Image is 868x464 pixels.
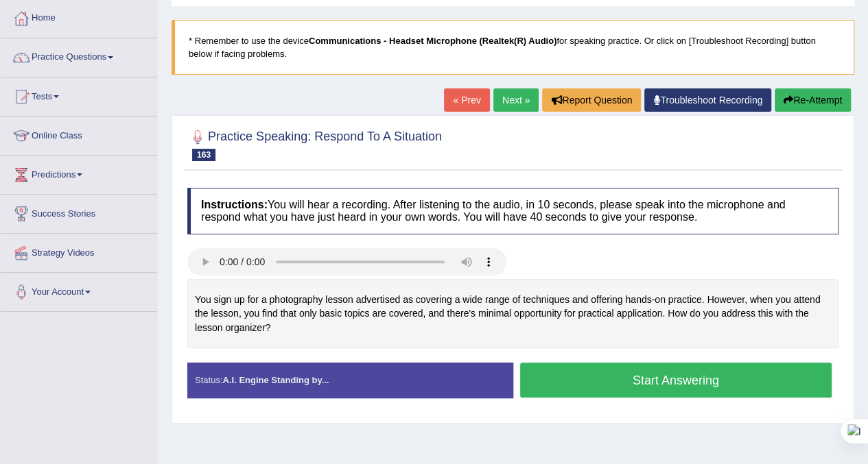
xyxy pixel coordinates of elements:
[1,156,157,190] a: Predictions
[775,88,851,112] button: Re-Attempt
[520,363,832,398] button: Start Answering
[1,234,157,268] a: Strategy Videos
[201,199,268,210] b: Instructions:
[192,149,215,161] span: 163
[644,88,771,112] a: Troubleshoot Recording
[493,88,539,112] a: Next »
[187,363,513,398] div: Status:
[444,88,489,112] a: « Prev
[542,88,641,112] button: Report Question
[1,273,157,307] a: Your Account
[1,77,157,112] a: Tests
[187,188,838,234] h4: You will hear a recording. After listening to the audio, in 10 seconds, please speak into the mic...
[1,195,157,229] a: Success Stories
[1,117,157,151] a: Online Class
[222,375,329,385] strong: A.I. Engine Standing by...
[172,20,854,75] blockquote: * Remember to use the device for speaking practice. Or click on [Troubleshoot Recording] button b...
[187,279,838,349] div: You sign up for a photography lesson advertised as covering a wide range of techniques and offeri...
[1,38,157,73] a: Practice Questions
[309,36,556,46] b: Communications - Headset Microphone (Realtek(R) Audio)
[187,127,442,161] h2: Practice Speaking: Respond To A Situation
